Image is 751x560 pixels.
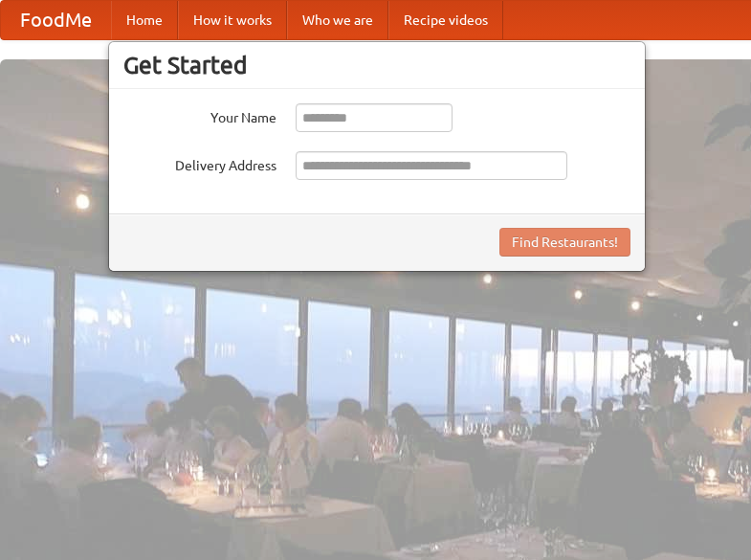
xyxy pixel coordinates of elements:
[123,151,276,175] label: Delivery Address
[388,1,503,39] a: Recipe videos
[178,1,287,39] a: How it works
[111,1,178,39] a: Home
[287,1,388,39] a: Who we are
[1,1,111,39] a: FoodMe
[499,228,630,257] button: Find Restaurants!
[123,51,630,79] h3: Get Started
[123,103,276,127] label: Your Name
